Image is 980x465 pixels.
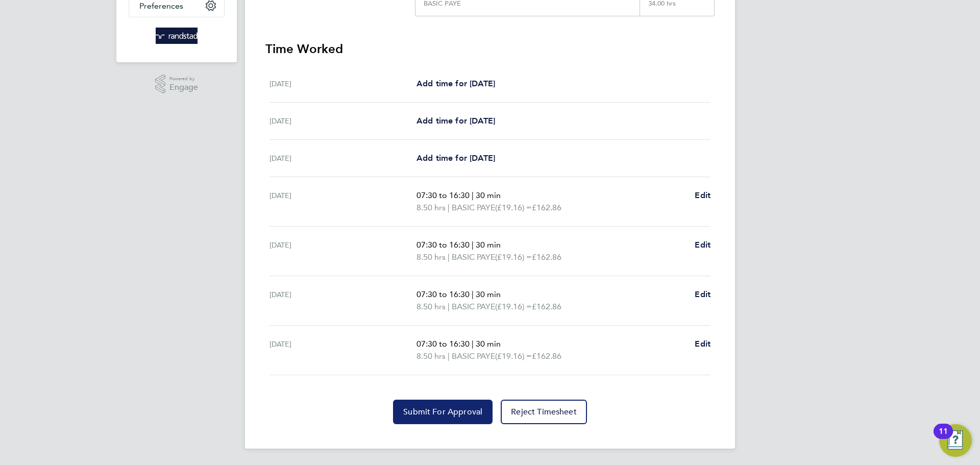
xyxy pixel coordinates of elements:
[416,79,495,88] span: Add time for [DATE]
[501,400,587,424] button: Reject Timesheet
[393,400,493,424] button: Submit For Approval
[448,351,450,361] span: |
[495,252,532,262] span: (£19.16) =
[265,41,715,57] h3: Time Worked
[416,203,446,212] span: 8.50 hrs
[169,75,198,83] span: Powered by
[448,203,450,212] span: |
[695,189,710,202] a: Edit
[416,351,446,361] span: 8.50 hrs
[476,240,501,250] span: 30 min
[452,251,495,263] span: BASIC PAYE
[495,351,532,361] span: (£19.16) =
[269,189,416,214] div: [DATE]
[532,203,561,212] span: £162.86
[129,28,225,44] a: Go to home page
[939,424,972,457] button: Open Resource Center, 11 new notifications
[452,301,495,313] span: BASIC PAYE
[695,338,710,350] a: Edit
[495,203,532,212] span: (£19.16) =
[416,153,495,163] span: Add time for [DATE]
[476,339,501,349] span: 30 min
[472,339,474,349] span: |
[269,338,416,362] div: [DATE]
[939,431,948,445] div: 11
[532,351,561,361] span: £162.86
[695,339,710,349] span: Edit
[156,28,198,44] img: randstad-logo-retina.png
[416,240,470,250] span: 07:30 to 16:30
[416,115,495,127] a: Add time for [DATE]
[269,115,416,127] div: [DATE]
[695,289,710,299] span: Edit
[452,202,495,214] span: BASIC PAYE
[695,240,710,250] span: Edit
[155,75,199,94] a: Powered byEngage
[416,152,495,164] a: Add time for [DATE]
[695,288,710,301] a: Edit
[416,302,446,311] span: 8.50 hrs
[476,190,501,200] span: 30 min
[448,302,450,311] span: |
[511,407,577,417] span: Reject Timesheet
[495,302,532,311] span: (£19.16) =
[269,288,416,313] div: [DATE]
[416,190,470,200] span: 07:30 to 16:30
[476,289,501,299] span: 30 min
[416,339,470,349] span: 07:30 to 16:30
[532,302,561,311] span: £162.86
[416,116,495,126] span: Add time for [DATE]
[472,289,474,299] span: |
[269,152,416,164] div: [DATE]
[695,239,710,251] a: Edit
[403,407,482,417] span: Submit For Approval
[269,239,416,263] div: [DATE]
[416,78,495,90] a: Add time for [DATE]
[472,190,474,200] span: |
[269,78,416,90] div: [DATE]
[452,350,495,362] span: BASIC PAYE
[695,190,710,200] span: Edit
[416,252,446,262] span: 8.50 hrs
[532,252,561,262] span: £162.86
[139,1,183,11] span: Preferences
[448,252,450,262] span: |
[416,289,470,299] span: 07:30 to 16:30
[169,83,198,92] span: Engage
[472,240,474,250] span: |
